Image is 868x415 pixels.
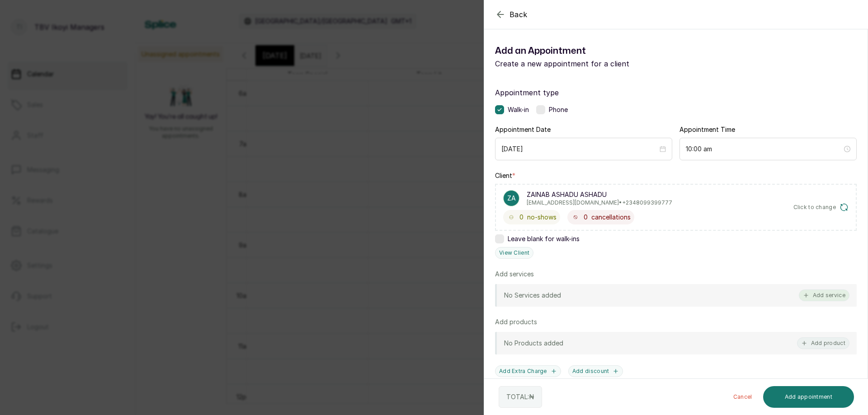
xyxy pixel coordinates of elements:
[495,317,537,326] p: Add products
[686,144,842,154] input: Select time
[527,190,672,199] p: ZAINAB ASHADU ASHADU
[793,203,849,212] button: Click to change
[568,365,623,377] button: Add discount
[527,199,672,206] p: [EMAIL_ADDRESS][DOMAIN_NAME] • +234 8099399777
[504,291,561,300] p: No Services added
[519,213,524,222] span: 0
[679,125,735,134] label: Appointment Time
[509,9,528,20] span: Back
[495,58,676,69] p: Create a new appointment for a client
[495,125,551,134] label: Appointment Date
[506,392,534,401] p: TOTAL: ₦
[793,204,836,211] span: Click to change
[508,234,580,243] span: Leave blank for walk-ins
[797,337,849,349] button: Add product
[799,289,849,301] button: Add service
[584,213,588,222] span: 0
[495,247,533,259] button: View Client
[549,105,568,114] span: Phone
[763,386,854,408] button: Add appointment
[726,386,759,408] button: Cancel
[495,87,857,98] label: Appointment type
[495,365,561,377] button: Add Extra Charge
[501,144,658,154] input: Select date
[495,270,534,279] p: Add services
[504,339,563,348] p: No Products added
[507,194,516,203] p: ZA
[591,213,631,222] span: cancellations
[495,44,676,58] h1: Add an Appointment
[527,213,557,222] span: no-shows
[508,105,529,114] span: Walk-in
[495,9,528,20] button: Back
[495,171,515,180] label: Client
